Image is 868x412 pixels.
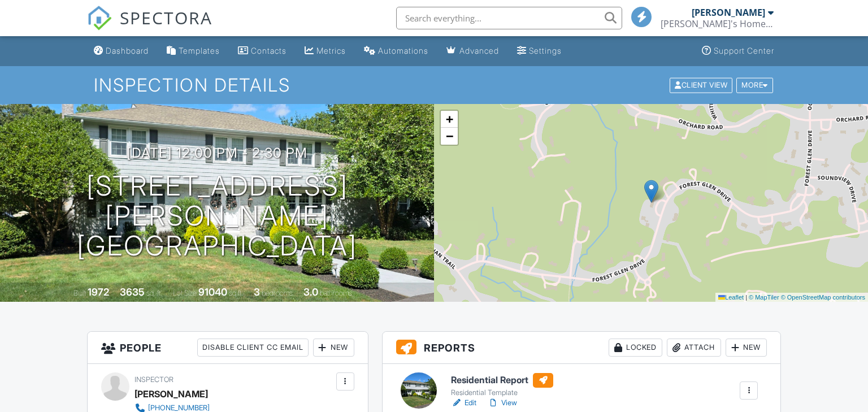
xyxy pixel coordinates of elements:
[198,286,227,298] div: 91040
[736,77,773,93] div: More
[661,18,774,29] div: Ron's Home Inspection Service, LLC
[146,289,162,297] span: sq. ft.
[233,41,291,62] a: Contacts
[251,46,287,55] div: Contacts
[134,375,173,384] span: Inspector
[644,180,658,203] img: Marker
[88,286,109,298] div: 1972
[442,41,504,62] a: Advanced
[692,7,765,18] div: [PERSON_NAME]
[87,15,212,39] a: SPECTORA
[179,46,220,55] div: Templates
[609,339,662,357] div: Locked
[446,129,453,143] span: −
[441,128,458,145] a: Zoom out
[697,41,779,62] a: Support Center
[320,289,352,297] span: bathrooms
[718,294,744,301] a: Leaflet
[378,46,428,55] div: Automations
[670,77,732,93] div: Client View
[229,289,243,297] span: sq.ft.
[359,41,433,62] a: Automations (Basic)
[94,75,774,95] h1: Inspection Details
[73,289,86,297] span: Built
[127,145,307,161] h3: [DATE] 12:00 pm - 2:30 pm
[749,294,779,301] a: © MapTiler
[303,286,318,298] div: 3.0
[781,294,865,301] a: © OpenStreetMap contributors
[87,6,112,31] img: The Best Home Inspection Software - Spectora
[726,339,767,357] div: New
[459,46,499,55] div: Advanced
[173,289,197,297] span: Lot Size
[451,373,553,388] h6: Residential Report
[451,388,553,397] div: Residential Template
[313,339,354,357] div: New
[451,373,553,398] a: Residential Report Residential Template
[451,397,476,409] a: Edit
[18,171,416,261] h1: [STREET_ADDRESS][PERSON_NAME] [GEOGRAPHIC_DATA]
[120,286,145,298] div: 3635
[162,41,224,62] a: Templates
[197,339,309,357] div: Disable Client CC Email
[134,385,208,402] div: [PERSON_NAME]
[89,41,153,62] a: Dashboard
[383,332,781,364] h3: Reports
[714,46,774,55] div: Support Center
[488,397,517,409] a: View
[441,111,458,128] a: Zoom in
[300,41,350,62] a: Metrics
[262,289,293,297] span: bedrooms
[254,286,260,298] div: 3
[316,46,346,55] div: Metrics
[106,46,149,55] div: Dashboard
[669,80,735,89] a: Client View
[396,7,622,29] input: Search everything...
[745,294,747,301] span: |
[446,112,453,126] span: +
[667,339,721,357] div: Attach
[513,41,566,62] a: Settings
[120,6,212,29] span: SPECTORA
[529,46,562,55] div: Settings
[88,332,368,364] h3: People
